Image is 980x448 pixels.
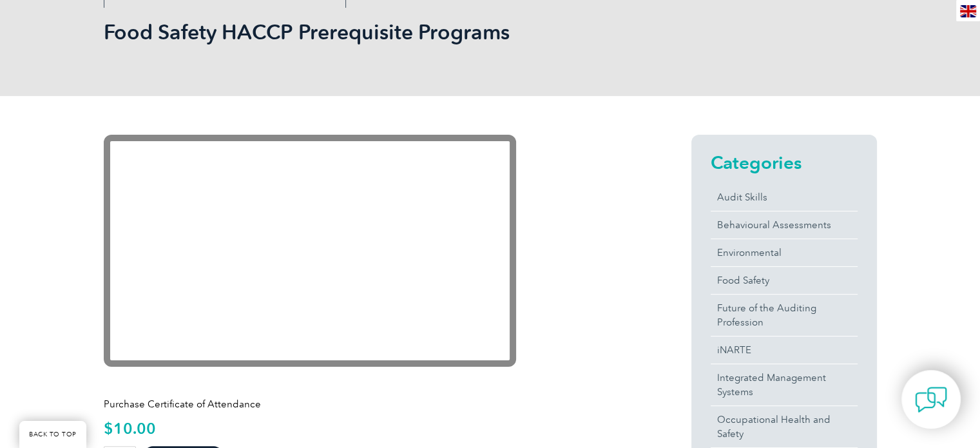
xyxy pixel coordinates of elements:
a: Audit Skills [711,184,858,211]
span: $ [104,419,113,438]
img: contact-chat.png [915,384,947,416]
h1: Food Safety HACCP Prerequisite Programs [104,19,599,44]
a: Environmental [711,239,858,266]
a: Occupational Health and Safety [711,406,858,447]
a: Integrated Management Systems [711,364,858,405]
bdi: 10.00 [104,419,156,438]
a: Future of the Auditing Profession [711,295,858,336]
a: Behavioural Assessments [711,211,858,239]
a: iNARTE [711,336,858,364]
a: Food Safety [711,267,858,294]
h2: Categories [711,152,858,173]
p: Purchase Certificate of Attendance [104,397,645,411]
a: BACK TO TOP [19,421,86,448]
img: en [960,5,976,17]
iframe: YouTube video player [104,135,516,367]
